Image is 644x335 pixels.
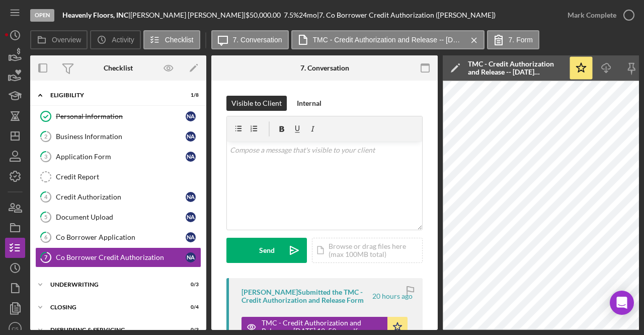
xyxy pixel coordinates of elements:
label: 7. Form [509,36,533,44]
a: 3Application FormNA [35,147,201,167]
button: Overview [30,30,88,49]
div: Document Upload [56,213,186,221]
div: | [62,11,130,19]
div: Checklist [104,64,133,72]
div: N A [186,252,196,262]
a: 6Co Borrower ApplicationNA [35,227,201,247]
tspan: 7 [44,254,48,260]
div: $50,000.00 [246,11,284,19]
div: Credit Authorization [56,193,186,201]
a: 4Credit AuthorizationNA [35,187,201,207]
label: Checklist [165,36,194,44]
div: N A [186,192,196,202]
div: Send [259,238,275,263]
div: N A [186,212,196,222]
div: Underwriting [50,282,174,288]
text: CS [12,326,18,331]
div: N A [186,131,196,142]
div: Personal Information [56,112,186,120]
div: | 7. Co Borrower Credit Authorization ([PERSON_NAME]) [317,11,496,19]
button: 7. Conversation [211,30,289,49]
div: 0 / 3 [181,327,199,333]
div: 7.5 % [284,11,299,19]
a: 7Co Borrower Credit AuthorizationNA [35,247,201,267]
a: Personal InformationNA [35,106,201,126]
tspan: 3 [44,153,47,160]
div: [PERSON_NAME] Submitted the TMC - Credit Authorization and Release Form [242,288,371,304]
div: 7. Conversation [300,64,349,72]
b: Heavenly Floors, INC [62,11,128,19]
button: Internal [292,96,327,111]
div: Visible to Client [231,96,282,111]
time: 2025-08-27 04:59 [372,292,413,300]
button: Checklist [143,30,200,49]
div: N A [186,152,196,162]
label: Overview [52,36,81,44]
div: Co Borrower Application [56,233,186,241]
div: Closing [50,304,174,310]
div: N A [186,232,196,242]
div: TMC - Credit Authorization and Release -- [DATE] 12_59am.pdf [468,60,563,76]
a: 5Document UploadNA [35,207,201,227]
div: Business Information [56,132,186,141]
button: Activity [90,30,140,49]
div: Internal [297,96,321,111]
button: Mark Complete [557,5,639,25]
div: TMC - Credit Authorization and Release -- [DATE] 12_59am.pdf [262,319,382,335]
div: Eligibility [50,92,174,98]
div: Open [30,9,54,22]
button: 7. Form [487,30,539,49]
div: Disbursing & Servicing [50,327,174,333]
div: [PERSON_NAME] [PERSON_NAME] | [130,11,246,19]
button: TMC - Credit Authorization and Release -- [DATE] 12_59am.pdf [291,30,485,49]
label: 7. Conversation [233,36,282,44]
div: N A [186,111,196,121]
div: 0 / 4 [181,304,199,310]
tspan: 2 [44,133,47,140]
tspan: 6 [44,234,48,240]
button: Visible to Client [226,96,287,111]
tspan: 5 [44,214,47,220]
a: Credit Report [35,167,201,187]
label: Activity [112,36,134,44]
div: Application Form [56,153,186,161]
label: TMC - Credit Authorization and Release -- [DATE] 12_59am.pdf [313,36,464,44]
div: 1 / 8 [181,92,199,98]
div: Mark Complete [568,5,616,25]
div: 0 / 3 [181,282,199,288]
div: 24 mo [299,11,317,19]
tspan: 4 [44,193,48,200]
div: Co Borrower Credit Authorization [56,253,186,261]
button: Send [226,238,307,263]
div: Credit Report [56,173,201,181]
div: Open Intercom Messenger [610,291,634,315]
a: 2Business InformationNA [35,126,201,147]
